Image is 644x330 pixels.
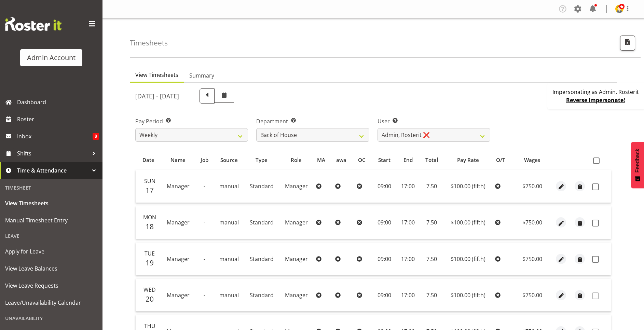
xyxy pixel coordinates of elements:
[93,133,99,140] span: 8
[219,219,239,226] span: manual
[2,195,101,212] a: View Timesheets
[204,219,205,226] span: -
[189,71,214,80] span: Summary
[358,156,366,164] span: OC
[552,88,639,96] p: Impersonating as Admin, Rosterit
[204,255,205,263] span: -
[144,322,155,330] span: Thu
[513,206,552,239] td: $750.00
[167,182,190,190] span: Manager
[5,246,97,257] span: Apply for Leave
[17,114,99,124] span: Roster
[2,181,101,195] div: Timesheet
[291,156,302,164] span: Role
[397,170,420,203] td: 17:00
[378,156,390,164] span: Start
[135,92,179,100] h5: [DATE] - [DATE]
[204,182,205,190] span: -
[420,170,444,203] td: 7.50
[451,219,485,226] span: $100.00 (fifth)
[420,206,444,239] td: 7.50
[17,148,89,159] span: Shifts
[244,279,279,312] td: Standard
[513,279,552,312] td: $750.00
[143,214,156,221] span: Mon
[372,206,397,239] td: 09:00
[451,182,485,190] span: $100.00 (fifth)
[135,71,178,79] span: View Timesheets
[397,243,420,275] td: 17:00
[397,206,420,239] td: 17:00
[2,277,101,294] a: View Leave Requests
[219,182,239,190] span: manual
[285,182,308,190] span: Manager
[201,156,208,164] span: Job
[2,229,101,243] div: Leave
[146,185,154,195] span: 17
[372,279,397,312] td: 09:00
[244,243,279,275] td: Standard
[5,263,97,274] span: View Leave Balances
[5,215,97,225] span: Manual Timesheet Entry
[219,291,239,299] span: manual
[17,97,99,107] span: Dashboard
[420,279,444,312] td: 7.50
[256,117,369,125] label: Department
[285,255,308,263] span: Manager
[135,117,248,125] label: Pay Period
[451,255,485,263] span: $100.00 (fifth)
[204,291,205,299] span: -
[219,255,239,263] span: manual
[143,286,156,293] span: Wed
[420,243,444,275] td: 7.50
[145,250,155,257] span: Tue
[256,156,268,164] span: Type
[285,219,308,226] span: Manager
[146,258,154,267] span: 19
[336,156,346,164] span: awa
[634,149,641,173] span: Feedback
[620,36,635,51] button: Export CSV
[403,156,413,164] span: End
[5,280,97,291] span: View Leave Requests
[615,5,624,13] img: admin-rosteritf9cbda91fdf824d97c9d6345b1f660ea.png
[2,212,101,229] a: Manual Timesheet Entry
[378,117,490,125] label: User
[2,243,101,260] a: Apply for Leave
[5,17,61,31] img: Rosterit website logo
[397,279,420,312] td: 17:00
[457,156,479,164] span: Pay Rate
[167,255,190,263] span: Manager
[513,243,552,275] td: $750.00
[566,96,625,104] a: Reverse impersonate!
[244,206,279,239] td: Standard
[167,219,190,226] span: Manager
[220,156,238,164] span: Source
[451,291,485,299] span: $100.00 (fifth)
[285,291,308,299] span: Manager
[513,170,552,203] td: $750.00
[142,156,154,164] span: Date
[27,53,76,63] div: Admin Account
[244,170,279,203] td: Standard
[372,243,397,275] td: 09:00
[631,142,644,188] button: Feedback - Show survey
[130,39,168,47] h4: Timesheets
[146,294,154,304] span: 20
[170,156,186,164] span: Name
[317,156,325,164] span: MA
[496,156,505,164] span: O/T
[524,156,540,164] span: Wages
[2,260,101,277] a: View Leave Balances
[2,294,101,311] a: Leave/Unavailability Calendar
[17,131,93,141] span: Inbox
[5,198,97,208] span: View Timesheets
[144,177,155,185] span: Sun
[146,222,154,231] span: 18
[17,165,89,176] span: Time & Attendance
[2,311,101,325] div: Unavailability
[167,291,190,299] span: Manager
[425,156,438,164] span: Total
[5,298,97,308] span: Leave/Unavailability Calendar
[372,170,397,203] td: 09:00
